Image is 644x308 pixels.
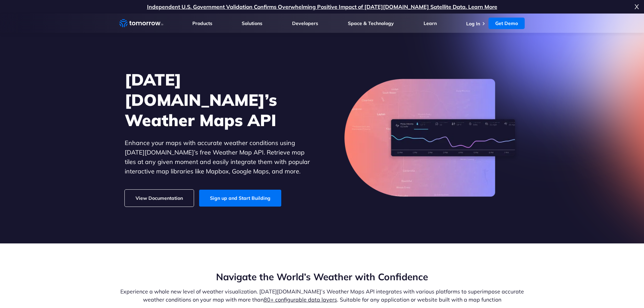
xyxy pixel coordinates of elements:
h1: [DATE][DOMAIN_NAME]’s Weather Maps API [125,69,311,130]
a: Space & Technology [348,20,394,26]
a: Independent U.S. Government Validation Confirms Overwhelming Positive Impact of [DATE][DOMAIN_NAM... [147,3,497,10]
a: Get Demo [488,18,525,29]
a: Home link [119,18,163,28]
a: Products [192,20,212,26]
a: Solutions [242,20,262,26]
p: Enhance your maps with accurate weather conditions using [DATE][DOMAIN_NAME]’s free Weather Map A... [125,138,311,176]
a: View Documentation [125,190,194,207]
a: Log In [466,21,480,27]
p: Experience a whole new level of weather visualization. [DATE][DOMAIN_NAME]’s Weather Maps API int... [119,287,525,304]
h2: Navigate the World’s Weather with Confidence [119,270,525,283]
a: 80+ configurable data layers [264,296,337,303]
a: Sign up and Start Building [199,190,281,207]
a: Developers [292,20,318,26]
a: Learn [424,20,437,26]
